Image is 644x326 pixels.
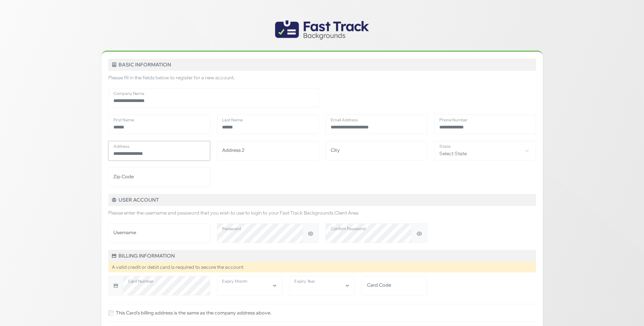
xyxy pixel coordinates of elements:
h5: Basic Information [108,59,536,71]
h5: User Account [108,194,536,206]
p: Please fill in the fields below to register for a new account. [108,74,536,81]
p: Please enter the username and password that you wish to use to login to your Fast Track Backgroun... [108,209,536,217]
label: This Card's billing address is the same as the company address above. [116,309,271,317]
div: A valid credit or debit card is required to secure the account [108,262,536,272]
span: Select State [434,141,536,161]
span: Select State [435,141,536,160]
h5: Billing Information [108,250,536,262]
